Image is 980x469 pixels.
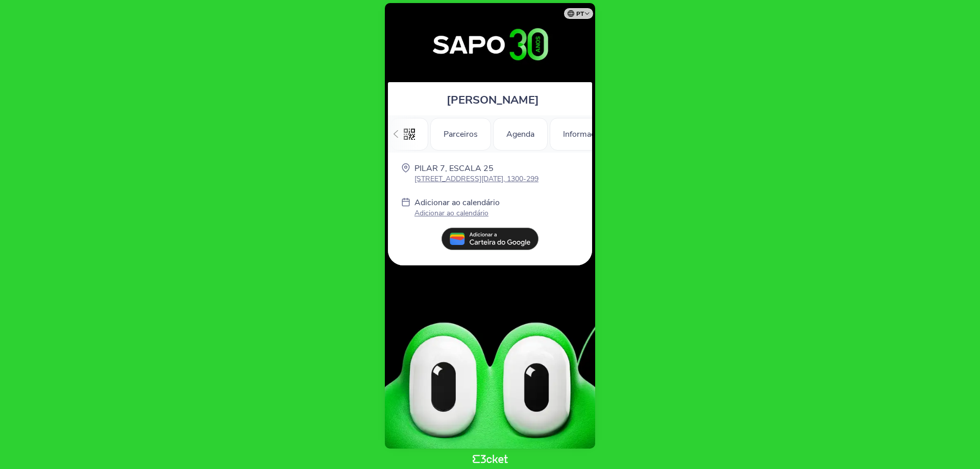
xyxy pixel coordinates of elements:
span: [PERSON_NAME] [447,92,539,108]
a: Informações Adicionais [550,128,661,139]
div: Parceiros [430,118,491,151]
p: Adicionar ao calendário [414,208,500,218]
p: Adicionar ao calendário [414,197,500,208]
img: pt_add_to_google_wallet.13e59062.svg [442,228,538,250]
div: Informações Adicionais [550,118,661,151]
p: PILAR 7, ESCALA 25 [414,163,538,174]
a: Adicionar ao calendário Adicionar ao calendário [414,197,500,220]
div: Agenda [493,118,548,151]
a: Parceiros [430,128,491,139]
p: [STREET_ADDRESS][DATE], 1300-299 [414,174,538,184]
a: Agenda [493,128,548,139]
img: 30º Aniversário SAPO [395,13,586,77]
a: PILAR 7, ESCALA 25 [STREET_ADDRESS][DATE], 1300-299 [414,163,538,184]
